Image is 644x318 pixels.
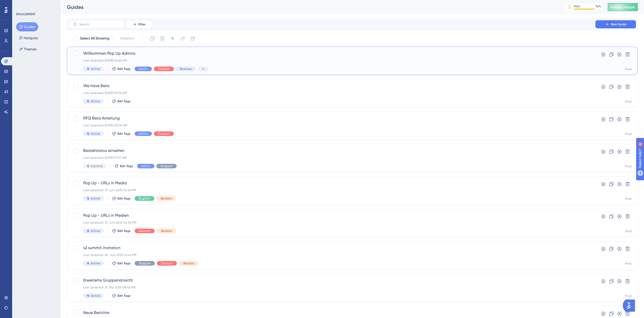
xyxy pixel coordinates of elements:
[83,91,581,95] div: Last Updated: [DATE] 08:32 AM
[112,99,131,103] button: Edit Tags
[112,261,131,265] button: Edit Tags
[114,164,133,168] button: Edit Tags
[83,253,581,257] div: Last Updated: 25. Juni 2025 01:45 PM
[112,196,131,201] button: Edit Tags
[139,261,151,265] span: Shopper
[117,196,131,201] span: Edit Tags
[141,164,150,168] span: Admin
[120,35,134,42] span: Deselect
[83,212,581,218] span: Pop Up - URLs in Medien
[611,5,635,9] span: Publish Changes
[139,132,148,136] span: Admin
[16,12,35,16] div: ENGAGEMENT
[202,67,204,71] span: +1
[35,3,37,7] div: 4
[161,261,173,265] span: Deutsch
[158,132,170,136] span: Deutsch
[83,221,581,225] div: Last Updated: 27. Juni 2025 04:58 PM
[16,22,38,31] button: Guides
[80,35,109,42] span: Select All Showing
[79,23,120,26] input: Search
[83,123,581,127] div: Last Updated: [DATE] 08:34 AM
[127,20,152,28] button: Filter
[625,294,632,298] div: Prod
[117,294,131,298] span: Edit Tags
[91,132,100,136] span: Active
[139,229,151,233] span: Deutsch
[139,67,148,71] span: Admin
[116,34,139,43] button: Deselect
[91,261,100,265] span: Active
[117,67,131,71] span: Edit Tags
[83,83,581,89] span: We have Beta
[83,58,581,63] div: Last Updated: [DATE] 04:24 PM
[574,4,580,8] div: MAU
[623,298,638,313] iframe: UserGuiding AI Assistant Launcher
[16,45,39,54] button: Themes
[112,294,131,298] button: Edit Tags
[138,22,146,26] span: Filter
[83,156,581,160] div: Last Updated: [DATE] 07:57 AM
[112,132,131,136] button: Edit Tags
[608,3,638,11] button: Publish Changes
[83,180,581,186] span: Pop Up - URLs in Media
[161,229,172,233] span: Vendors
[625,100,632,104] div: Prod
[625,67,632,71] div: Prod
[180,67,192,71] span: Business
[625,197,632,201] div: Prod
[117,261,131,265] span: Edit Tags
[83,115,581,121] span: RFQ Beta Anleitung
[16,33,41,43] button: Hotspots
[625,229,632,233] div: Prod
[12,1,32,7] span: Need Help?
[625,262,632,266] div: Prod
[83,310,581,316] span: Neue Berichte
[117,229,131,233] span: Edit Tags
[112,67,131,71] button: Edit Tags
[83,188,581,192] div: Last Updated: 27. Juni 2025 04:56 PM
[83,245,581,251] span: s2 summit invitation
[625,132,632,136] div: Prod
[91,294,100,298] span: Active
[595,4,601,8] div: 76 %
[67,4,550,11] div: Guides
[91,99,100,103] span: Active
[112,229,131,233] button: Edit Tags
[91,164,102,168] span: Inactive
[611,22,626,26] span: New Guide
[91,196,100,201] span: Active
[595,20,636,28] button: New Guide
[160,164,173,168] span: Shopper
[83,285,581,289] div: Last Updated: 21. Mai 2025 08:46 AM
[160,196,172,201] span: Vendors
[158,67,170,71] span: Deutsch
[139,196,150,201] span: Englisch
[120,164,133,168] span: Edit Tags
[625,164,632,168] div: Prod
[91,67,100,71] span: Active
[83,148,581,154] span: Bestellstatus einsehen
[91,229,100,233] span: Active
[117,132,131,136] span: Edit Tags
[117,99,131,103] span: Edit Tags
[183,261,194,265] span: Vendors
[83,277,581,283] span: Erweiterte Gruppenansicht
[83,50,581,56] span: Willkommen Pop Up Admins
